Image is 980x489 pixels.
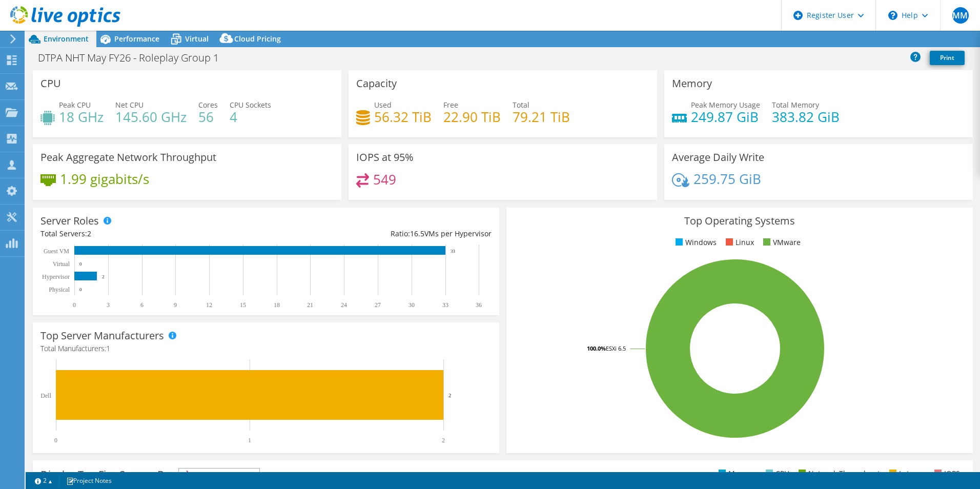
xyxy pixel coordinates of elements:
svg: \n [888,11,897,20]
span: Performance [114,34,159,44]
text: 6 [140,301,144,309]
text: 33 [451,249,456,254]
h3: IOPS at 95% [356,152,414,163]
span: Virtual [185,34,209,44]
span: Free [443,100,458,110]
li: CPU [763,468,789,479]
text: 0 [79,287,82,292]
text: 0 [73,301,76,309]
span: 1 [106,343,110,353]
h4: 56.32 TiB [374,111,432,123]
text: 2 [442,437,445,444]
h3: CPU [40,78,61,89]
h4: 1.99 gigabits/s [60,173,149,185]
text: 30 [409,301,415,309]
text: 12 [206,301,212,309]
text: 15 [240,301,246,309]
text: 3 [107,301,110,309]
text: 24 [341,301,347,309]
text: 18 [274,301,280,309]
h3: Capacity [356,78,397,89]
h4: 18 GHz [59,111,104,123]
text: 2 [102,274,105,279]
li: Latency [887,468,925,479]
span: Cloud Pricing [234,34,281,44]
span: IOPS [179,468,259,481]
text: 0 [54,437,57,444]
span: 16.5 [410,229,424,238]
text: 0 [79,261,82,267]
text: Hypervisor [42,273,70,280]
h3: Average Daily Write [672,152,764,163]
text: 1 [248,437,251,444]
span: Total Memory [772,100,819,110]
span: MM [952,7,969,24]
h4: Total Manufacturers: [40,343,492,354]
li: IOPS [932,468,960,479]
h4: 56 [198,111,218,123]
span: Net CPU [115,100,144,110]
text: Virtual [53,260,70,268]
li: Memory [716,468,757,479]
a: Project Notes [59,474,119,487]
h3: Server Roles [40,215,99,227]
li: Linux [723,237,754,248]
span: Total [513,100,529,110]
h4: 22.90 TiB [443,111,501,123]
text: 33 [442,301,448,309]
h4: 4 [230,111,271,123]
h3: Top Operating Systems [514,215,965,227]
h4: 79.21 TiB [513,111,570,123]
span: Used [374,100,392,110]
text: Physical [49,286,70,293]
text: 2 [448,392,452,398]
text: Dell [40,392,51,399]
h3: Top Server Manufacturers [40,330,164,341]
h4: 249.87 GiB [691,111,760,123]
a: 2 [28,474,59,487]
h3: Peak Aggregate Network Throughput [40,152,216,163]
h4: 145.60 GHz [115,111,187,123]
tspan: ESXi 6.5 [606,344,626,352]
li: Network Throughput [796,468,880,479]
div: Ratio: VMs per Hypervisor [266,228,492,239]
span: Cores [198,100,218,110]
span: Peak CPU [59,100,91,110]
a: Print [930,51,965,65]
tspan: 100.0% [587,344,606,352]
text: 36 [476,301,482,309]
span: CPU Sockets [230,100,271,110]
text: 9 [174,301,177,309]
span: Environment [44,34,89,44]
h4: 259.75 GiB [693,173,761,185]
span: 2 [87,229,91,238]
div: Total Servers: [40,228,266,239]
h4: 549 [373,174,396,185]
span: Peak Memory Usage [691,100,760,110]
text: 27 [375,301,381,309]
li: Windows [673,237,717,248]
text: Guest VM [44,248,69,255]
h1: DTPA NHT May FY26 - Roleplay Group 1 [33,52,235,64]
h4: 383.82 GiB [772,111,840,123]
h3: Memory [672,78,712,89]
text: 21 [307,301,313,309]
li: VMware [761,237,801,248]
